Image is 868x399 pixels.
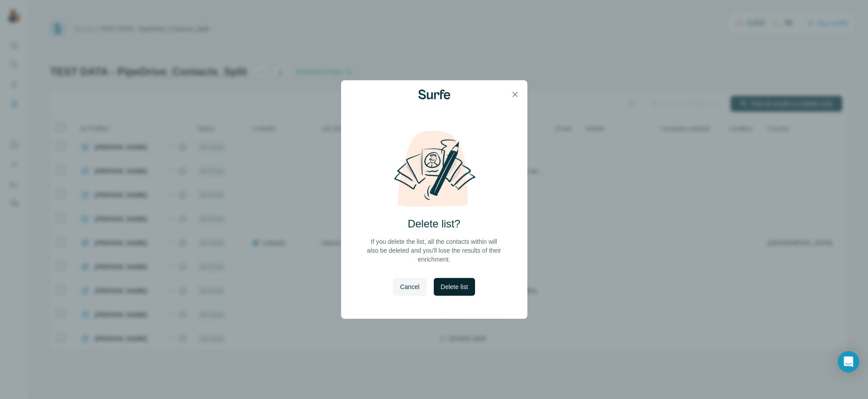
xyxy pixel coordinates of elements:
button: Delete list [434,278,475,296]
span: Cancel [400,282,420,291]
div: Open Intercom Messenger [838,351,859,372]
p: If you delete the list, all the contacts within will also be deleted and you'll lose the results ... [366,237,503,264]
img: Surfe Logo [418,90,450,99]
img: delete-list [385,130,484,208]
h2: Delete list? [408,217,460,231]
span: Delete list [441,282,468,291]
button: Cancel [393,278,427,296]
